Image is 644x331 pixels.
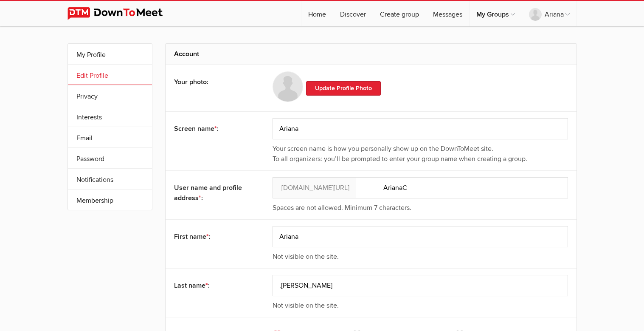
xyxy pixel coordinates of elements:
div: First name : [174,226,253,247]
div: Not visible on the site. [273,300,568,311]
a: Ariana [522,1,577,26]
img: Your photo [273,71,303,102]
a: Interests [68,106,152,127]
a: Notifications [68,169,152,189]
input: Enter your first name [273,226,568,247]
div: Your screen name is how you personally show up on the DownToMeet site. To all organizers: you’ll ... [273,144,568,164]
div: Not visible on the site. [273,252,568,262]
a: Privacy [68,85,152,106]
a: Email [68,127,152,147]
div: User name and profile address : [174,177,253,209]
div: Last name : [174,275,253,296]
a: Update Profile Photo [306,81,381,96]
img: DownToMeet [67,7,176,20]
input: Enter your name as you want it to appear to others [273,118,568,139]
a: My Profile [68,44,152,64]
input: Enter your screen name [273,177,568,198]
div: Your photo: [174,71,253,93]
div: Screen name : [174,118,253,139]
a: Messages [426,1,469,26]
input: Enter your last name [273,275,568,296]
a: Password [68,148,152,168]
a: Edit Profile [68,65,152,85]
a: My Groups [470,1,522,26]
a: Create group [373,1,426,26]
h2: Account [174,44,568,64]
div: Spaces are not allowed. Minimum 7 characters. [273,203,568,213]
a: Discover [333,1,373,26]
a: Home [301,1,333,26]
a: Membership [68,190,152,210]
